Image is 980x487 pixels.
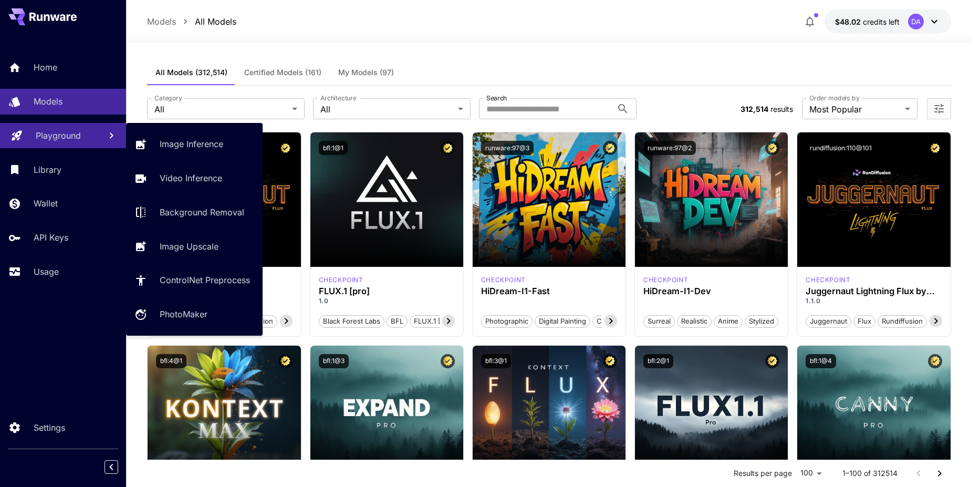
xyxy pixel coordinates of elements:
button: Certified Model – Vetted for best performance and includes a commercial license. [278,141,293,155]
p: Models [34,95,62,108]
button: bfl:2@1 [643,354,673,368]
span: Digital Painting [535,316,590,327]
p: Settings [34,421,65,434]
button: rundiffusion:110@101 [806,141,876,155]
p: checkpoint [481,275,526,285]
p: Background Removal [160,206,244,219]
p: checkpoint [643,275,688,285]
p: 1.1.0 [806,296,942,306]
p: ControlNet Preprocess [160,274,250,286]
button: Certified Model – Vetted for best performance and includes a commercial license. [765,141,779,155]
span: juggernaut [806,316,851,327]
button: Certified Model – Vetted for best performance and includes a commercial license. [441,354,455,368]
div: HiDream Dev [643,275,688,285]
span: FLUX.1 [pro] [410,316,458,327]
p: Usage [34,265,59,278]
p: Models [147,15,176,28]
span: My Models (97) [338,68,394,77]
label: Order models by [809,94,859,102]
span: Photographic [482,316,532,327]
div: DA [908,14,924,29]
button: bfl:1@1 [319,141,348,155]
span: All [320,103,454,116]
button: bfl:3@1 [481,354,511,368]
span: credits left [863,17,900,26]
button: Open more filters [933,102,945,116]
span: Certified Models (161) [244,68,321,77]
button: runware:97@3 [481,141,534,155]
h3: HiDream-I1-Fast [481,286,617,296]
a: ControlNet Preprocess [126,267,263,293]
span: All [154,103,288,116]
span: All Models (312,514) [155,68,227,77]
button: Certified Model – Vetted for best performance and includes a commercial license. [928,354,942,368]
h3: Juggernaut Lightning Flux by RunDiffusion [806,286,942,296]
span: rundiffusion [878,316,926,327]
p: 1–100 of 312514 [842,468,898,479]
button: Certified Model – Vetted for best performance and includes a commercial license. [765,354,779,368]
button: Collapse sidebar [105,460,118,474]
button: Certified Model – Vetted for best performance and includes a commercial license. [278,354,293,368]
button: Certified Model – Vetted for best performance and includes a commercial license. [441,141,455,155]
p: Image Upscale [160,240,218,253]
button: Go to next page [929,463,950,484]
a: Background Removal [126,200,263,225]
p: PhotoMaker [160,308,207,320]
nav: breadcrumb [147,15,236,28]
button: bfl:4@1 [156,354,186,368]
button: bfl:1@4 [806,354,836,368]
a: Video Inference [126,165,263,191]
span: BFL [387,316,407,327]
p: API Keys [34,231,68,244]
p: checkpoint [806,275,850,285]
label: Architecture [320,94,356,102]
p: 1.0 [319,296,455,306]
span: Stylized [745,316,778,327]
div: FLUX.1 D [806,275,850,285]
h3: HiDream-I1-Dev [643,286,779,296]
button: Certified Model – Vetted for best performance and includes a commercial license. [603,354,617,368]
span: Realistic [677,316,711,327]
span: Black Forest Labs [319,316,384,327]
label: Search [486,94,507,102]
p: Results per page [734,468,792,479]
p: Wallet [34,197,58,210]
p: Library [34,163,61,176]
h3: FLUX.1 [pro] [319,286,455,296]
p: checkpoint [319,275,363,285]
button: $48.02202 [825,9,951,34]
span: results [770,105,793,113]
label: Category [154,94,182,102]
p: Home [34,61,57,74]
span: Cinematic [593,316,632,327]
span: 312,514 [741,105,768,113]
p: Image Inference [160,138,223,150]
span: Most Popular [809,103,901,116]
span: Surreal [644,316,674,327]
button: Certified Model – Vetted for best performance and includes a commercial license. [928,141,942,155]
p: Playground [36,129,81,142]
div: 100 [796,465,826,481]
span: $48.02 [835,17,863,26]
div: fluxpro [319,275,363,285]
p: Video Inference [160,172,222,184]
a: Image Upscale [126,233,263,259]
a: PhotoMaker [126,302,263,327]
button: bfl:1@3 [319,354,349,368]
span: Anime [714,316,742,327]
span: flux [854,316,875,327]
div: $48.02202 [835,16,900,27]
button: Certified Model – Vetted for best performance and includes a commercial license. [603,141,617,155]
a: Image Inference [126,131,263,157]
button: runware:97@2 [643,141,696,155]
div: HiDream Fast [481,275,526,285]
div: Collapse sidebar [112,458,126,476]
p: All Models [195,15,236,28]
